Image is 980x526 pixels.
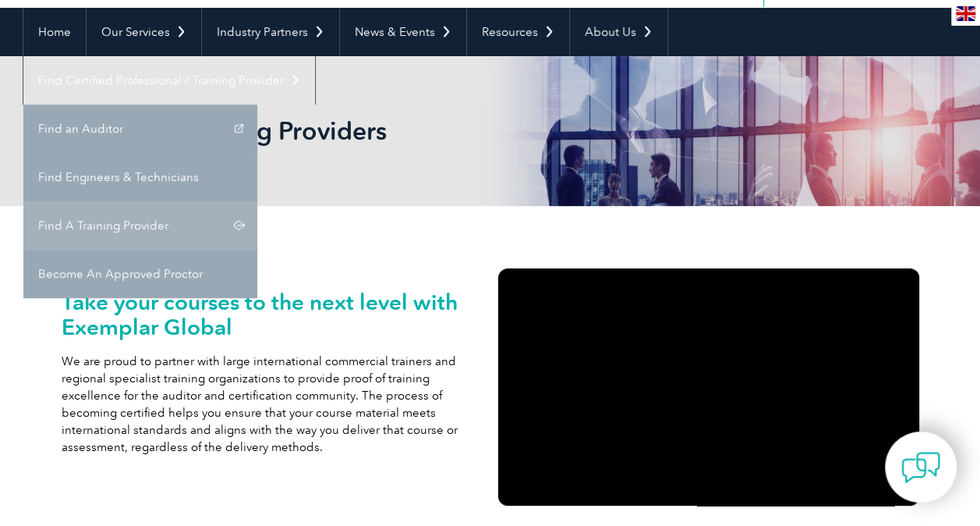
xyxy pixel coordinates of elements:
[62,353,483,456] p: We are proud to partner with large international commercial trainers and regional specialist trai...
[87,8,201,56] a: Our Services
[202,8,339,56] a: Industry Partners
[23,8,86,56] a: Home
[23,153,257,201] a: Find Engineers & Technicians
[340,8,466,56] a: News & Events
[23,105,257,153] a: Find an Auditor
[23,250,257,298] a: Become An Approved Proctor
[467,8,569,56] a: Resources
[62,290,483,339] h2: Take your courses to the next level with Exemplar Global
[23,201,257,250] a: Find A Training Provider
[570,8,667,56] a: About Us
[956,6,975,21] img: en
[23,119,678,144] h2: Programs for Training Providers
[901,448,940,487] img: contact-chat.png
[23,56,315,105] a: Find Certified Professional / Training Provider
